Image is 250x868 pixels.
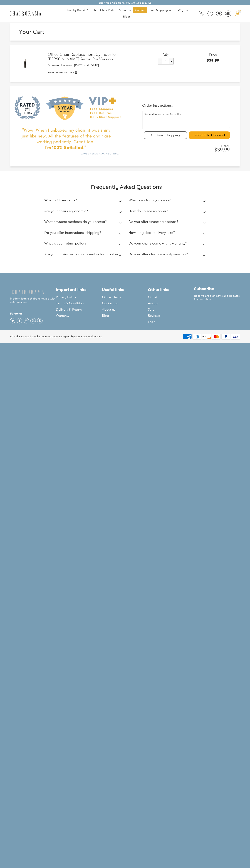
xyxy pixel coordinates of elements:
span: Contact [135,8,145,12]
h2: What payment methods do you accept? [44,220,107,224]
a: FAQ [148,319,194,325]
img: Office Chair Replacement Cylinder for Herman Miller Aeron Pin Version. [20,58,30,68]
div: All rights reserved by Chairorama © 2025. Designed by [10,335,103,338]
h2: Are your chairs new or Renewed or Refurbished? [44,252,121,256]
h2: Do your chairs come with a warranty? [128,241,187,245]
span: Terms & Condition [56,301,84,305]
summary: What is your return policy? [44,239,123,250]
h2: What is Chairorama? [44,198,77,202]
a: Shop by Brand [64,7,90,13]
span: Warranty [56,314,69,318]
summary: Are your chairs new or Renewed or Refurbished? [44,250,123,261]
h2: Other links [148,287,194,292]
p: Order Instructions: [142,103,230,108]
img: chairorama [10,289,46,295]
a: Delivery & Return [56,306,102,313]
a: Terms & Condition [56,300,102,306]
a: Ecommerce Builders Inc. [74,335,103,338]
a: Free Shipping Info [148,7,175,13]
span: Privacy Policy [56,295,76,299]
span: $39.99 [207,58,219,63]
summary: What brands do you carry? [128,196,207,206]
summary: What is Chairorama? [44,196,123,206]
summary: Do you offer international shipping? [44,228,123,239]
h1: Your Cart [19,28,72,35]
div: Continue Shopping [144,131,187,139]
a: Shop Chair Parts [91,7,116,13]
span: Reviews [148,314,160,318]
div: 1 [238,10,241,13]
a: Contact us [102,300,148,306]
a: About us [102,306,148,313]
small: REMOVE FROM CART [48,71,74,74]
h2: Do you offer financing options? [128,220,178,224]
h2: Are your chairs ergonomic? [44,209,88,213]
h2: Useful links [102,287,148,292]
p: Receive product news and updates in your inbox [194,294,240,301]
a: Warranty [56,313,102,319]
a: Outlet [148,294,194,300]
h2: Do you offer chair assembly services? [128,252,188,256]
a: 1 [232,11,240,16]
span: Contact us [102,301,118,305]
a: Sale [148,306,194,313]
img: chairorama [8,11,43,17]
span: Shop Chair Parts [93,8,114,12]
span: Estimated between: [DATE] and [DATE] [48,64,99,67]
span: Blog [102,314,109,318]
span: About Us [119,8,131,12]
span: FAQ [148,320,155,324]
a: Why Us [176,7,189,13]
span: Delivery & Return [56,308,82,312]
a: Contact [133,7,147,13]
span: Free Shipping Info [150,8,174,12]
a: Office Chair Replacement Cylinder for [PERSON_NAME] Aeron Pin Version. [48,52,142,62]
p: Modern iconic chairs renewed with ultimate care. [10,289,56,304]
input: - [158,58,162,64]
a: Auction [148,300,194,306]
h2: How do I place an order? [128,209,168,213]
a: Blogs [121,14,132,19]
summary: Are your chairs ergonomic? [44,206,123,217]
span: Why Us [178,8,188,12]
h2: Frequently Asked Questions [44,183,208,190]
a: Privacy Policy [56,294,102,300]
summary: How long does delivery take? [128,228,207,239]
summary: What payment methods do you accept? [44,217,123,228]
h2: Important links [56,287,102,292]
h2: What brands do you carry? [128,198,170,202]
a: Blog [102,313,148,319]
input: + [169,58,174,64]
a: About Us [117,7,132,13]
h4: Folow us [10,311,56,316]
span: Auction [148,301,159,305]
span: TOTAL [212,144,230,148]
a: Reviews [148,313,194,319]
h2: Do you offer international shipping? [44,231,101,235]
input: Proceed To Checkout [189,131,230,139]
h2: How long does delivery take? [128,231,175,235]
h3: Price [189,52,236,56]
h2: What is your return policy? [44,241,86,245]
img: WhatsApp_Image_2024-07-12_at_16.23.01.webp [225,11,231,16]
span: Office Chairs [102,295,121,299]
summary: Do you offer financing options? [128,217,207,228]
h3: Qty [142,52,189,56]
summary: Do you offer chair assembly services? [128,250,207,261]
a: Office Chairs [102,294,148,300]
span: Blogs [123,15,130,19]
span: Outlet [148,295,157,299]
span: Sale [148,308,154,312]
h2: Subscribe [194,286,240,291]
span: $39.99 [214,147,230,153]
a: REMOVE FROM CART [48,71,236,74]
nav: DesktopNavigation [58,7,195,20]
span: About us [102,308,115,312]
summary: Do your chairs come with a warranty? [128,239,207,250]
summary: How do I place an order? [128,206,207,217]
